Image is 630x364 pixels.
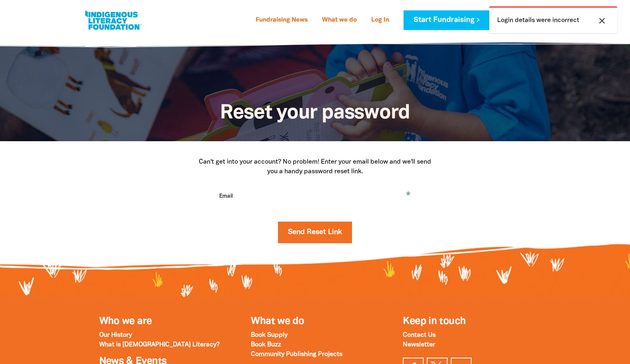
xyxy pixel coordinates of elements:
span: Reset your password [220,104,410,122]
a: Who we are [99,317,152,326]
a: Book Supply [251,332,288,338]
p: Can't get into your account? No problem! Enter your email below and we'll send you a handy passwo... [195,157,435,176]
a: What we do [317,14,362,27]
a: Start Fundraising [404,10,490,30]
a: Contact Us [403,332,436,338]
button: close [595,16,609,26]
a: Newsletter [403,342,435,348]
div: Login details were incorrect [489,6,617,33]
a: Our History [99,332,132,338]
button: Send Reset Link [278,222,352,243]
a: Book Buzz [251,342,281,348]
i: close [597,16,607,26]
a: What we do [251,317,304,326]
a: Community Publishing Projects [251,352,342,357]
a: What is [DEMOGRAPHIC_DATA] Literacy? [99,342,220,348]
a: Log In [366,14,394,27]
span: Keep in touch [403,317,466,326]
a: Fundraising News [251,14,312,27]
